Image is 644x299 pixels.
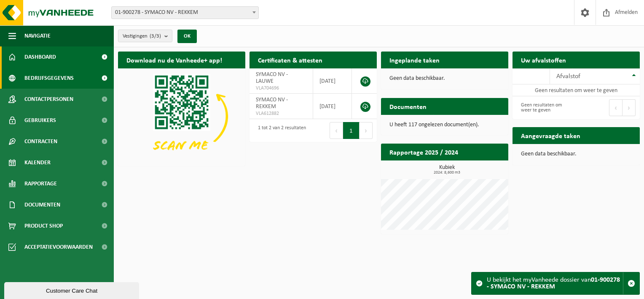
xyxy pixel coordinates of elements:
[487,277,620,290] strong: 01-900278 - SYMACO NV - REKKEM
[256,85,306,92] span: VLA704696
[111,6,259,19] span: 01-900278 - SYMACO NV - REKKEM
[487,272,623,294] div: U bekijkt het myVanheede dossier van
[24,173,57,194] span: Rapportage
[24,236,93,258] span: Acceptatievoorwaarden
[360,122,373,139] button: Next
[112,7,258,19] span: 01-900278 - SYMACO NV - REKKEM
[513,127,589,144] h2: Aangevraagde taken
[254,121,306,140] div: 1 tot 2 van 2 resultaten
[385,171,508,175] span: 2024: 8,600 m3
[24,46,56,68] span: Dashboard
[256,110,306,117] span: VLA612882
[118,52,231,68] h2: Download nu de Vanheede+ app!
[118,68,245,164] img: Download de VHEPlus App
[389,76,500,82] p: Geen data beschikbaar.
[445,160,507,177] a: Bekijk rapportage
[24,25,51,46] span: Navigatie
[4,280,141,299] iframe: chat widget
[150,33,161,39] count: (3/3)
[517,98,572,117] div: Geen resultaten om weer te geven
[24,194,60,215] span: Documenten
[24,110,56,131] span: Gebruikers
[118,30,172,42] button: Vestigingen(3/3)
[381,144,467,160] h2: Rapportage 2025 / 2024
[513,84,640,96] td: Geen resultaten om weer te geven
[24,68,74,89] span: Bedrijfsgegevens
[330,122,343,139] button: Previous
[313,68,352,94] td: [DATE]
[24,215,63,236] span: Product Shop
[256,71,288,84] span: SYMACO NV - LAUWE
[250,52,331,68] h2: Certificaten & attesten
[313,94,352,119] td: [DATE]
[521,151,631,157] p: Geen data beschikbaar.
[385,165,508,175] h3: Kubiek
[256,97,288,110] span: SYMACO NV - REKKEM
[556,73,580,80] span: Afvalstof
[343,122,360,139] button: 1
[609,99,623,116] button: Previous
[381,98,435,114] h2: Documenten
[24,131,57,152] span: Contracten
[623,99,636,116] button: Next
[513,52,574,68] h2: Uw afvalstoffen
[381,52,448,68] h2: Ingeplande taken
[123,30,161,43] span: Vestigingen
[389,122,500,128] p: U heeft 117 ongelezen document(en).
[177,30,197,43] button: OK
[24,152,51,173] span: Kalender
[24,89,73,110] span: Contactpersonen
